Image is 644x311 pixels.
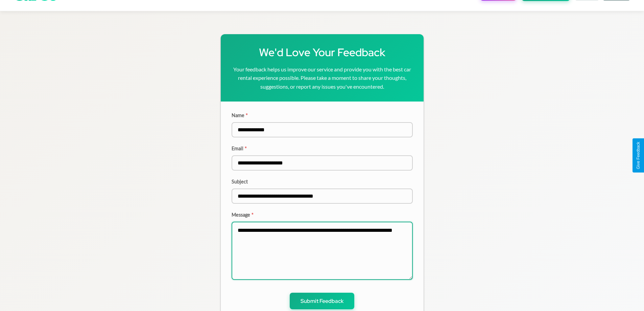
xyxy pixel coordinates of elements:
[290,293,354,309] button: Submit Feedback
[232,212,413,218] label: Message
[232,179,413,184] label: Subject
[232,65,413,91] p: Your feedback helps us improve our service and provide you with the best car rental experience po...
[232,112,413,118] label: Name
[636,142,641,169] div: Give Feedback
[232,146,413,151] label: Email
[232,45,413,60] h1: We'd Love Your Feedback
